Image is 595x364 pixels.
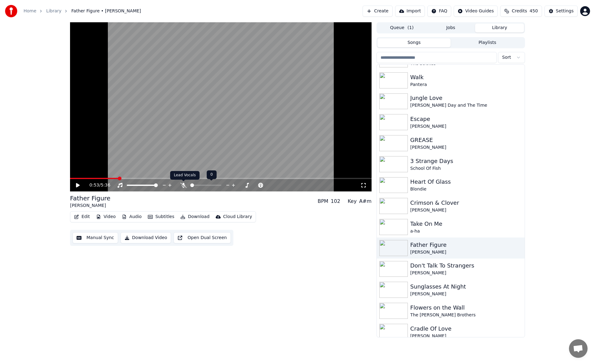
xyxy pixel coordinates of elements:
div: GREASE [410,136,522,144]
div: Key [348,198,357,205]
div: a-ha [410,228,522,234]
button: Jobs [426,24,475,32]
div: Pantera [410,82,522,88]
div: Escape [410,115,522,123]
div: Crimson & Clover [410,199,522,207]
span: 450 [530,8,538,14]
div: Cloud Library [223,214,252,220]
button: Create [363,6,393,17]
span: Sort [502,54,511,61]
button: Video Guides [454,6,498,17]
div: Heart Of Glass [410,178,522,186]
span: Credits [512,8,527,14]
button: Songs [377,38,451,47]
span: ( 1 ) [408,25,414,31]
span: 5:36 [101,182,110,188]
div: Father Figure [70,194,110,203]
div: [PERSON_NAME] [410,144,522,151]
div: [PERSON_NAME] [410,333,522,339]
button: Queue [377,24,426,32]
div: Flowers on the Wall [410,303,522,312]
div: Jungle Love [410,94,522,102]
div: [PERSON_NAME] [410,249,522,255]
div: School Of Fish [410,165,522,172]
div: 3 Strange Days [410,157,522,165]
div: Cradle Of Love [410,324,522,333]
button: Settings [544,6,578,17]
nav: breadcrumb [24,8,141,14]
button: Edit [72,212,92,221]
div: The [PERSON_NAME] Brothers [410,312,522,318]
div: Settings [556,8,574,14]
button: Credits450 [500,6,542,17]
div: BPM [318,198,328,205]
div: [PERSON_NAME] [410,123,522,130]
button: Download Video [121,232,171,243]
div: / [90,182,104,188]
div: [PERSON_NAME] [410,270,522,276]
div: [PERSON_NAME] [410,291,522,297]
div: Father Figure [410,241,522,249]
div: [PERSON_NAME] Day and The Time [410,102,522,109]
span: Father Figure • [PERSON_NAME] [71,8,141,14]
button: FAQ [427,6,451,17]
button: Audio [119,212,144,221]
div: Take On Me [410,220,522,228]
div: Sunglasses At Night [410,282,522,291]
div: Lead Vocals [170,171,200,180]
a: Library [46,8,61,14]
button: Open Dual Screen [174,232,231,243]
div: A#m [359,198,372,205]
button: Import [395,6,425,17]
div: 0 [207,170,217,179]
a: Home [24,8,36,14]
button: Subtitles [145,212,177,221]
div: Walk [410,73,522,82]
div: Don't Talk To Strangers [410,261,522,270]
button: Manual Sync [73,232,118,243]
div: [PERSON_NAME] [410,207,522,213]
button: Download [178,212,212,221]
img: youka [5,5,17,17]
div: Blondie [410,186,522,192]
button: Library [475,24,524,32]
button: Playlists [451,38,524,47]
div: 102 [331,198,340,205]
div: [PERSON_NAME] [70,203,110,209]
button: Video [94,212,118,221]
a: Open chat [569,339,588,358]
span: 0:53 [90,182,99,188]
